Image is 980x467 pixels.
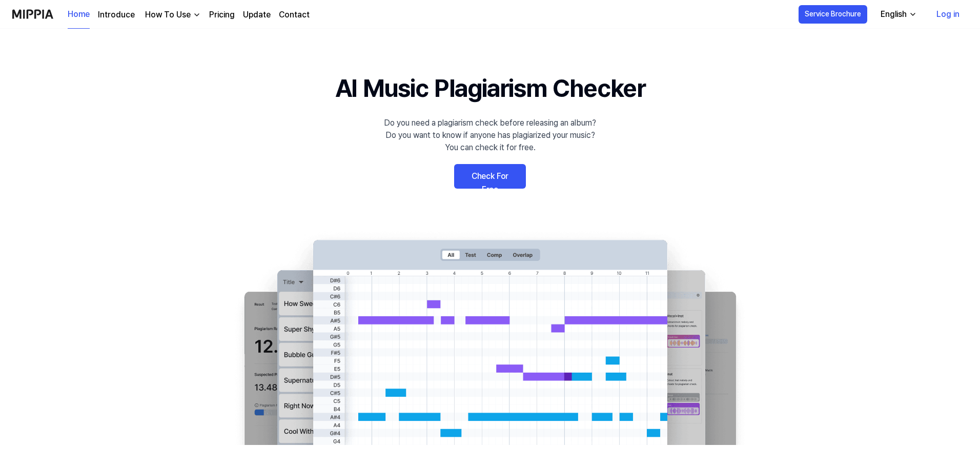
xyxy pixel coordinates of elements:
img: main Image [223,230,757,445]
a: Update [243,9,271,21]
button: English [872,4,923,25]
a: Contact [279,9,310,21]
div: Do you need a plagiarism check before releasing an album? Do you want to know if anyone has plagi... [384,117,596,154]
button: How To Use [143,9,201,21]
div: How To Use [143,9,193,21]
a: Check For Free [454,164,526,189]
button: Service Brochure [799,5,867,24]
h1: AI Music Plagiarism Checker [335,70,645,107]
a: Introduce [98,9,135,21]
a: Pricing [209,9,235,21]
a: Home [68,1,90,29]
div: English [879,8,909,21]
img: down [193,11,201,19]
